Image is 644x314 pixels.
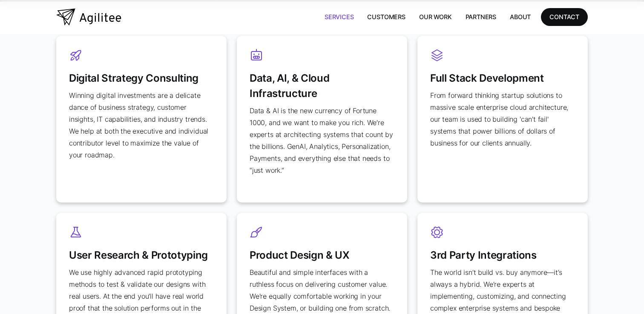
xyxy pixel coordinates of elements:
[541,8,588,26] a: CONTACT
[69,89,214,161] p: Winning digital investments are a delicate dance of business strategy, customer insights, IT capa...
[459,8,503,26] a: Partners
[549,11,579,22] div: CONTACT
[360,8,412,26] a: Customers
[250,105,394,176] p: Data & AI is the new currency of Fortune 1000, and we want to make you rich. We’re experts at arc...
[56,9,121,26] a: home
[250,239,394,263] h3: Product Design & UX
[318,8,361,26] a: Services
[503,8,538,26] a: About
[430,239,575,263] h3: 3rd Party Integrations
[250,62,394,101] h3: Data, AI, & Cloud Infrastructure
[69,239,214,263] h3: User Research & Prototyping
[430,62,575,86] h3: Full Stack Development
[69,62,214,86] h3: Digital Strategy Consulting
[250,266,394,314] p: Beautiful and simple interfaces with a ruthless focus on delivering customer value. We're equally...
[430,89,575,149] p: From forward thinking startup solutions to massive scale enterprise cloud architecture, our team ...
[412,8,459,26] a: Our Work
